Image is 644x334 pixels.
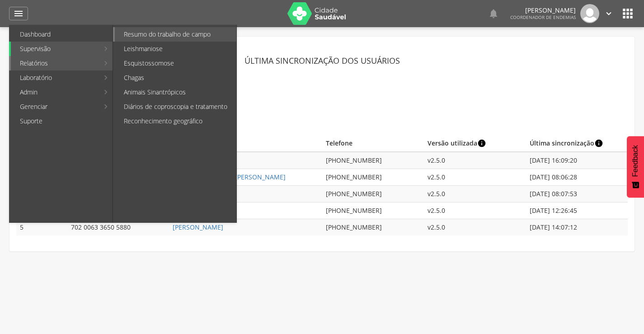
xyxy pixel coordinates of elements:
td: [DATE] 08:07:53 [526,186,628,202]
td: [DATE] 16:09:20 [526,152,628,169]
th: Nome [169,135,322,152]
a:  [604,4,614,23]
i: info [477,139,486,148]
i:  [13,8,24,19]
td: v2.5.0 [424,152,526,169]
div: Versão utilizada [428,139,522,148]
p: [PERSON_NAME] [510,7,576,14]
a: Leishmaniose [115,42,236,56]
header: Última sincronização dos usuários [16,52,628,69]
a: Chagas [115,71,236,85]
i:  [620,6,635,21]
td: [PHONE_NUMBER] [322,186,424,202]
td: [DATE] 08:06:28 [526,169,628,186]
td: 5 [16,219,67,236]
a: Laboratório [11,71,99,85]
td: [DATE] 14:07:12 [526,219,628,236]
td: 702 0063 3650 5880 [67,219,169,236]
i:  [488,8,499,19]
a:  [488,4,499,23]
td: [DATE] 12:26:45 [526,202,628,219]
a: Supervisão [11,42,99,56]
div: Última sincronização [530,139,625,148]
a: [PERSON_NAME] [173,223,223,231]
td: v2.5.0 [424,169,526,186]
a: Diários de coproscopia e tratamento [115,99,236,114]
a: Relatórios [11,56,99,71]
i:  [604,9,614,19]
th: Informação da data em que o ACS ou ACE realizou a sincronização pela última vez. [526,135,628,152]
td: v2.5.0 [424,186,526,202]
button: Feedback - Mostrar pesquisa [627,136,644,198]
a: Suporte [11,114,113,128]
a: Resumo do trabalho de campo [115,27,236,42]
td: v2.5.0 [424,219,526,236]
span: Feedback [631,145,639,177]
a: Dashboard [11,27,113,42]
span: Coordenador de Endemias [510,14,576,20]
th: Informação da versão do aplicativo em que o ACS ou ACE realizou a sincronização pela última vez. [424,135,526,152]
td: [PHONE_NUMBER] [322,152,424,169]
a: Admin [11,85,99,99]
a: Reconhecimento geográfico [115,114,236,128]
a: Animais Sinantrópicos [115,85,236,99]
a: Esquistossomose [115,56,236,71]
a:  [9,7,28,20]
td: [PHONE_NUMBER] [322,202,424,219]
td: [PHONE_NUMBER] [322,169,424,186]
th: Telefone [322,135,424,152]
a: Gerenciar [11,99,99,114]
i: info [594,139,603,148]
td: v2.5.0 [424,202,526,219]
td: [PHONE_NUMBER] [322,219,424,236]
p: A versão atual do aplicativo é [16,104,628,117]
